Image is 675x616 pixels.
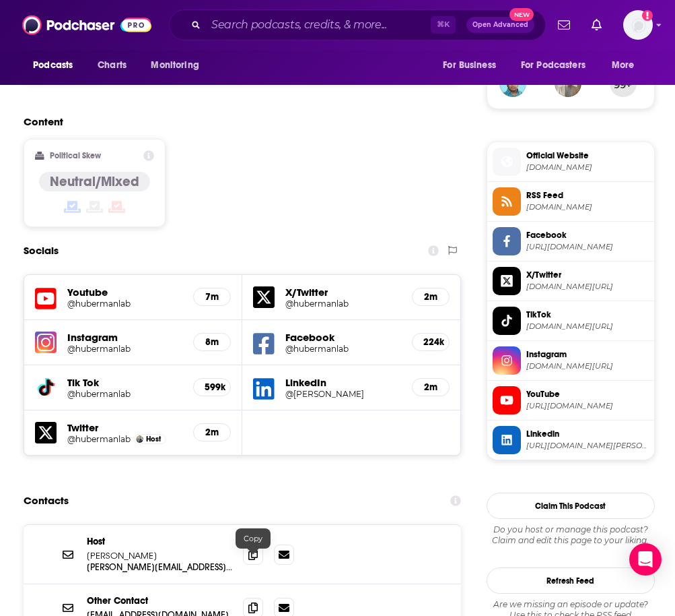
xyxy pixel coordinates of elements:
span: feeds.megaphone.fm [526,202,649,212]
a: Instagram[DOMAIN_NAME][URL] [493,346,649,375]
span: Monitoring [151,56,199,75]
h5: 2m [423,381,438,393]
a: @hubermanlab [285,299,401,309]
span: YouTube [526,388,649,400]
button: Open AdvancedNew [466,17,534,33]
p: Host [87,536,232,547]
h5: Youtube [67,286,182,299]
button: Show profile menu [623,10,653,40]
a: YouTube[URL][DOMAIN_NAME] [493,386,649,414]
a: X/Twitter[DOMAIN_NAME][URL] [493,267,649,295]
h5: @hubermanlab [285,299,382,309]
span: Charts [98,56,127,75]
span: Logged in as patiencebaldacci [623,10,653,40]
span: ⌘ K [431,16,456,34]
span: instagram.com/hubermanlab [526,361,649,371]
button: open menu [141,53,216,78]
img: Dr. Andrew Huberman [136,435,143,443]
h5: 224k [423,336,438,348]
span: Host [146,435,161,443]
img: iconImage [35,332,57,353]
span: Instagram [526,348,649,361]
a: @hubermanlab [67,299,182,309]
h5: Twitter [67,421,182,434]
h5: X/Twitter [285,286,401,299]
button: Refresh Feed [487,567,655,594]
button: open menu [512,53,605,78]
h5: @hubermanlab [67,299,164,309]
span: https://www.linkedin.com/in/andrew-huberman [526,441,649,451]
div: Claim and edit this page to your liking. [487,524,655,546]
a: TikTok[DOMAIN_NAME][URL] [493,307,649,335]
h2: Political Skew [50,151,101,160]
svg: Add a profile image [642,10,653,21]
h5: @hubermanlab [285,344,382,354]
h5: @hubermanlab [67,389,164,399]
a: Facebook[URL][DOMAIN_NAME] [493,227,649,255]
p: [PERSON_NAME][EMAIL_ADDRESS][DOMAIN_NAME] [87,561,232,573]
span: Do you host or manage this podcast? [487,524,655,535]
a: Show notifications dropdown [553,13,575,36]
span: Open Advanced [472,22,528,28]
a: @hubermanlab [67,344,182,354]
h2: Socials [24,238,59,264]
span: Podcasts [33,56,73,75]
h5: 2m [423,291,438,303]
h5: 599k [205,381,219,393]
span: https://www.facebook.com/hubermanlab [526,242,649,252]
div: Search podcasts, credits, & more... [169,9,546,40]
span: Official Website [526,150,649,162]
span: New [509,8,534,21]
span: RSS Feed [526,189,649,202]
a: Charts [89,53,135,78]
input: Search podcasts, credits, & more... [206,14,431,36]
span: Linkedin [526,428,649,440]
h5: 7m [205,291,219,303]
span: For Podcasters [521,56,585,75]
h2: Content [24,115,450,128]
span: hubermanlab.com [526,162,649,173]
a: @hubermanlab [285,344,401,354]
span: tiktok.com/@hubermanlab [526,321,649,332]
a: Official Website[DOMAIN_NAME] [493,148,649,176]
a: @hubermanlab [67,434,131,444]
button: open menu [433,53,513,78]
button: open menu [24,53,90,78]
a: @[PERSON_NAME] [285,389,401,399]
h5: @hubermanlab [67,344,164,354]
button: Claim This Podcast [487,493,655,519]
div: Copy [236,528,271,549]
h5: Tik Tok [67,376,182,389]
h5: 8m [205,336,219,348]
h5: 2m [205,427,219,438]
p: Other Contact [87,595,232,607]
span: TikTok [526,309,649,321]
button: open menu [602,53,651,78]
a: @hubermanlab [67,389,182,399]
span: https://www.youtube.com/@hubermanlab [526,401,649,411]
a: Show notifications dropdown [586,13,607,36]
h5: @[PERSON_NAME] [285,389,382,399]
p: [PERSON_NAME] [87,550,232,561]
span: For Business [443,56,496,75]
span: More [612,56,635,75]
span: X/Twitter [526,269,649,281]
h5: Facebook [285,331,401,344]
div: Open Intercom Messenger [629,543,662,576]
a: RSS Feed[DOMAIN_NAME] [493,187,649,216]
span: twitter.com/hubermanlab [526,282,649,292]
h5: Instagram [67,331,182,344]
img: Podchaser - Follow, Share and Rate Podcasts [22,12,151,38]
h4: Neutral/Mixed [50,173,139,190]
h2: Contacts [24,488,69,514]
h5: LinkedIn [285,376,401,389]
a: Linkedin[URL][DOMAIN_NAME][PERSON_NAME] [493,426,649,454]
img: User Profile [623,10,653,40]
span: Facebook [526,229,649,241]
